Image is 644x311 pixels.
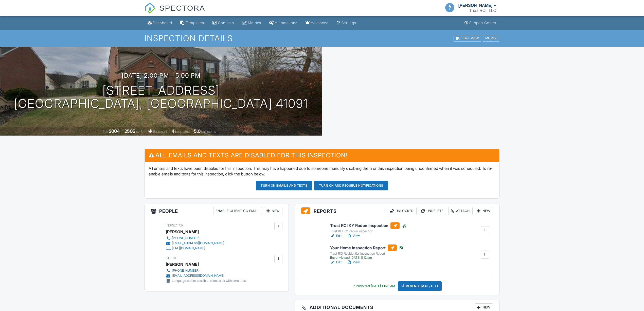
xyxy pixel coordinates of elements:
[462,18,498,28] a: Support Center
[454,35,481,42] div: Client View
[201,130,216,134] span: bathrooms
[172,246,205,250] div: [URL][DOMAIN_NAME]
[303,18,331,28] a: Advanced
[166,228,199,236] div: [PERSON_NAME]
[264,207,282,215] div: New
[213,207,262,215] div: Enable Client CC Email
[166,273,247,278] a: [EMAIL_ADDRESS][DOMAIN_NAME]
[347,233,360,238] a: View
[398,281,442,291] div: Resend Email/Text
[159,3,205,13] span: SPECTORA
[172,274,224,278] div: [EMAIL_ADDRESS][DOMAIN_NAME]
[240,18,263,28] a: Metrics
[153,21,172,25] div: Dashboard
[388,207,417,215] div: Unlocked
[186,21,204,25] div: Templates
[419,207,446,215] div: Undelete
[166,223,183,227] span: Inspector
[172,241,224,245] div: [EMAIL_ADDRESS][DOMAIN_NAME]
[330,222,407,229] h6: Trust RCI KY Radon Inspection
[295,204,499,218] h3: Reports
[458,3,492,8] div: [PERSON_NAME]
[122,72,201,79] h3: [DATE] 2:00 pm - 5:00 pm
[210,18,236,28] a: Contacts
[469,8,496,13] div: Trust RCI, LLC
[145,149,499,161] h3: All emails and texts are disabled for this inspection!
[166,246,224,251] a: [URL][DOMAIN_NAME]
[342,21,356,25] div: Settings
[469,21,496,25] div: Support Center
[248,21,261,25] div: Metrics
[175,130,189,134] span: bedrooms
[353,284,395,288] div: Published at [DATE] 10:26 AM
[124,128,135,134] div: 2505
[330,229,407,233] div: Trust RCI KY Radon Inspection
[194,128,201,134] div: 5.0
[166,241,224,246] a: [EMAIL_ADDRESS][DOMAIN_NAME]
[145,8,205,17] a: SPECTORA
[335,18,358,28] a: Settings
[172,279,247,283] div: Language barrier possible, client is ok with email/text
[149,166,495,177] p: All emails and texts have been disabled for this inspection. This may have happened due to someon...
[166,256,177,260] span: Client
[218,21,234,25] div: Contacts
[166,260,199,268] div: [PERSON_NAME]
[14,84,308,111] h1: [STREET_ADDRESS] [GEOGRAPHIC_DATA], [GEOGRAPHIC_DATA] 41091
[330,222,407,234] a: Trust RCI KY Radon Inspection Trust RCI KY Radon Inspection
[166,268,247,273] a: [PHONE_NUMBER]
[330,252,404,256] div: Trust RCI Residential Inspection Report
[178,18,206,28] a: Templates
[347,260,360,265] a: View
[314,181,388,190] button: Turn on and Requeue Notifications
[146,18,174,28] a: Dashboard
[172,236,200,240] div: [PHONE_NUMBER]
[256,181,312,190] button: Turn on emails and texts
[145,204,289,218] h3: People
[475,207,493,215] div: New
[448,207,473,215] div: Attach
[330,244,404,251] h6: Your Home Inspection Report
[145,34,499,43] h1: Inspection Details
[453,36,482,40] a: Client View
[136,130,143,134] span: sq. ft.
[311,21,329,25] div: Advanced
[275,21,297,25] div: Automations
[330,233,342,238] a: Edit
[166,236,224,241] a: [PHONE_NUMBER]
[153,130,167,134] span: basement
[330,244,404,260] a: Your Home Inspection Report Trust RCI Residential Inspection Report Buyer viewed [DATE] 8:12 am
[109,128,120,134] div: 2004
[330,256,404,260] div: Buyer viewed [DATE] 8:12 am
[102,130,108,134] span: Built
[483,35,499,42] div: More
[172,128,174,134] div: 4
[330,260,342,265] a: Edit
[145,3,156,14] img: The Best Home Inspection Software - Spectora
[172,269,200,273] div: [PHONE_NUMBER]
[267,18,299,28] a: Automations (Basic)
